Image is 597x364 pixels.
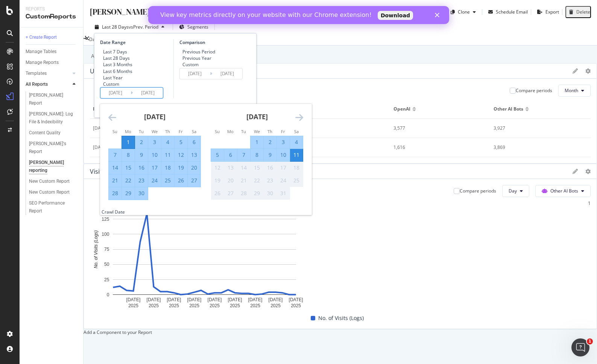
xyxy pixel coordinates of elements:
[100,61,132,68] div: Last 3 Months
[277,138,290,146] div: 3
[237,151,250,159] div: 7
[161,149,175,161] td: Selected. Thursday, September 11, 2025
[576,9,590,15] div: Delete
[516,87,552,94] div: Compare periods
[165,129,170,134] small: Th
[210,303,220,308] text: 2025
[211,190,224,197] div: 26
[144,112,166,121] strong: [DATE]
[251,190,263,197] div: 29
[224,187,237,200] td: Not available. Monday, October 27, 2025
[29,129,78,137] a: Content Quality
[148,149,161,161] td: Selected. Wednesday, September 10, 2025
[182,49,215,55] div: Previous Period
[26,70,70,77] a: Templates
[251,177,263,184] div: 22
[393,125,478,132] div: 3,577
[175,149,188,161] td: Selected. Friday, September 12, 2025
[102,209,125,215] div: Crawl Date
[175,138,187,146] div: 5
[290,177,303,184] div: 25
[295,113,303,122] div: Move forward to switch to the next month.
[109,174,122,187] td: Selected. Sunday, September 21, 2025
[26,59,78,67] a: Manage Reports
[534,6,559,18] button: Export
[26,48,78,56] a: Manage Tables
[29,140,78,156] a: [PERSON_NAME]'s Report
[494,106,523,112] span: Other AI Bots
[211,149,224,161] td: Selected. Sunday, October 5, 2025
[188,151,201,159] div: 13
[90,23,170,30] button: Last 28 DaysvsPrev. Period
[90,67,201,75] div: Unique URLs Crawled By Search Engine
[29,159,78,174] a: [PERSON_NAME] reporting
[103,81,119,87] div: Custom
[91,52,150,60] div: Add a short description
[103,49,127,55] div: Last 7 Days
[109,149,122,161] td: Selected. Sunday, September 7, 2025
[103,55,130,61] div: Last 28 Days
[294,129,299,134] small: Sa
[112,129,117,134] small: Su
[224,161,237,174] td: Not available. Monday, October 13, 2025
[122,138,135,146] div: 1
[152,129,158,134] small: We
[290,161,303,174] td: Not available. Saturday, October 18, 2025
[277,161,290,174] td: Not available. Friday, October 17, 2025
[148,174,161,187] td: Selected. Wednesday, September 24, 2025
[246,112,268,121] strong: [DATE]
[212,68,242,79] input: End Date
[100,49,132,55] div: Last 7 Days
[264,136,277,149] td: Selected. Thursday, October 2, 2025
[188,164,201,171] div: 20
[250,303,260,308] text: 2025
[251,151,263,159] div: 8
[264,174,277,187] td: Not available. Thursday, October 23, 2025
[277,149,290,161] td: Selected. Friday, October 10, 2025
[29,91,78,107] a: [PERSON_NAME] Report
[290,151,303,159] div: 11
[228,297,242,302] text: [DATE]
[251,161,264,174] td: Not available. Wednesday, October 15, 2025
[26,59,59,67] div: Manage Reports
[84,63,597,164] div: Unique URLs Crawled By Search EngineCompare periodsMonthDateGoogleBingOpenAIOther AI Bots[DATE]3,...
[182,55,211,61] div: Previous Year
[237,149,251,161] td: Selected. Tuesday, October 7, 2025
[148,138,161,146] div: 3
[496,9,528,15] div: Schedule Email
[179,129,183,134] small: Fr
[277,151,290,159] div: 10
[264,138,276,146] div: 2
[103,68,132,74] div: Last 6 Months
[29,188,70,196] div: New Custom Report
[104,262,109,267] text: 50
[102,217,109,222] text: 125
[104,247,109,252] text: 75
[135,177,148,184] div: 23
[237,190,250,197] div: 28
[281,129,285,134] small: Fr
[148,6,449,24] iframe: Intercom live chat banner
[148,161,161,174] td: Selected. Wednesday, September 17, 2025
[211,164,224,171] div: 12
[254,129,260,134] small: We
[26,48,56,56] div: Manage Tables
[545,9,559,15] div: Export
[251,136,264,149] td: Selected. Wednesday, October 1, 2025
[237,187,251,200] td: Not available. Tuesday, October 28, 2025
[550,188,578,194] span: Other AI Bots
[122,149,135,161] td: Selected. Monday, September 8, 2025
[290,164,303,171] div: 18
[128,303,138,308] text: 2025
[237,177,250,184] div: 21
[565,87,578,94] span: Month
[502,185,529,197] button: Day
[148,164,161,171] div: 17
[135,187,148,200] td: Selected. Tuesday, September 30, 2025
[458,9,470,15] div: Clone
[264,161,277,174] td: Not available. Thursday, October 16, 2025
[290,174,303,187] td: Not available. Saturday, October 25, 2025
[224,151,237,159] div: 6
